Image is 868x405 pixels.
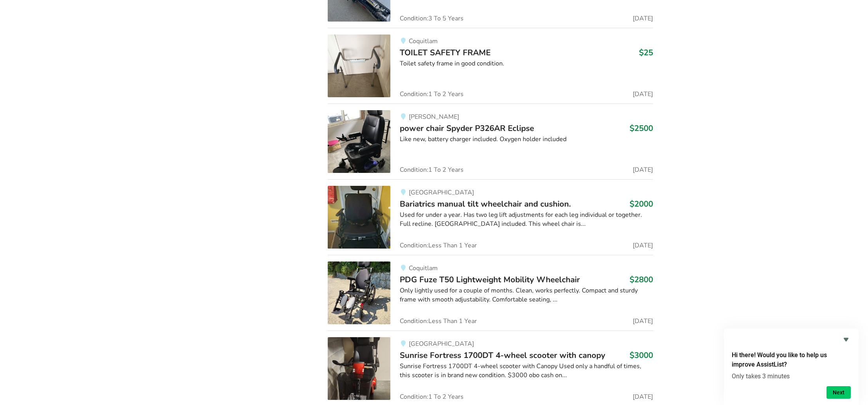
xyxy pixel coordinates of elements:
span: Bariatrics manual tilt wheelchair and cushion. [400,198,571,209]
h3: $2800 [630,274,653,285]
img: mobility-sunrise fortress 1700dt 4-wheel scooter with canopy [328,337,390,400]
span: [DATE] [633,394,653,400]
div: Hi there! Would you like to help us improve AssistList? [732,335,851,399]
span: Condition: 3 To 5 Years [400,15,464,22]
span: TOILET SAFETY FRAME [400,47,491,58]
span: Condition: Less Than 1 Year [400,242,477,249]
h2: Hi there! Would you like to help us improve AssistList? [732,351,851,369]
div: Sunrise Fortress 1700DT 4-wheel scooter with Canopy Used only a handful of times, this scooter is... [400,362,653,380]
h3: $25 [639,47,653,58]
span: power chair Spyder P326AR Eclipse [400,123,534,134]
span: Coquitlam [409,264,438,272]
span: [DATE] [633,91,653,97]
p: Only takes 3 minutes [732,372,851,380]
img: mobility-bariatrics manual tilt wheelchair and cushion. [328,186,390,249]
span: Condition: Less Than 1 Year [400,318,477,324]
span: [GEOGRAPHIC_DATA] [409,188,474,197]
a: mobility-pdg fuze t50 lightweight mobility wheelchairCoquitlamPDG Fuze T50 Lightweight Mobility W... [328,255,653,331]
div: Like new, battery charger included. Oxygen holder included [400,135,653,144]
div: Only lightly used for a couple of months. Clean, works perfectly. Compact and sturdy frame with s... [400,286,653,304]
span: [PERSON_NAME] [409,113,459,121]
a: bathroom safety-toilet safety frameCoquitlamTOILET SAFETY FRAME$25Toilet safety frame in good con... [328,28,653,104]
span: Sunrise Fortress 1700DT 4-wheel scooter with canopy [400,350,605,361]
span: Coquitlam [409,37,438,45]
span: [DATE] [633,15,653,22]
span: Condition: 1 To 2 Years [400,167,464,173]
button: Hide survey [841,335,851,344]
div: Used for under a year. Has two leg lift adjustments for each leg individual or together. Full rec... [400,211,653,229]
div: Toilet safety frame in good condition. [400,59,653,68]
span: [GEOGRAPHIC_DATA] [409,340,474,348]
h3: $3000 [630,350,653,360]
span: [DATE] [633,242,653,249]
span: [DATE] [633,318,653,324]
img: bathroom safety-toilet safety frame [328,35,390,97]
span: [DATE] [633,167,653,173]
h3: $2500 [630,123,653,133]
img: mobility-pdg fuze t50 lightweight mobility wheelchair [328,262,390,324]
a: mobility-bariatrics manual tilt wheelchair and cushion.[GEOGRAPHIC_DATA]Bariatrics manual tilt wh... [328,179,653,255]
button: Next question [826,386,851,399]
span: PDG Fuze T50 Lightweight Mobility Wheelchair [400,274,580,285]
img: mobility-power chair spyder p326ar eclipse [328,110,390,173]
a: mobility-power chair spyder p326ar eclipse[PERSON_NAME]power chair Spyder P326AR Eclipse$2500Like... [328,104,653,179]
span: Condition: 1 To 2 Years [400,394,464,400]
h3: $2000 [630,199,653,209]
span: Condition: 1 To 2 Years [400,91,464,97]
